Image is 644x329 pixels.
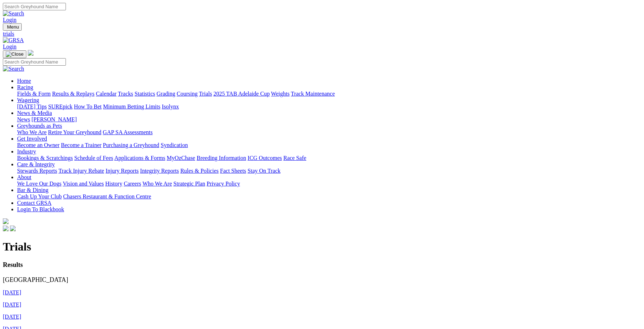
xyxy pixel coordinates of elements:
[142,181,172,187] a: Who We Are
[48,129,102,135] a: Retire Your Greyhound
[3,31,641,37] a: trials
[271,91,290,97] a: Weights
[3,23,22,31] button: Toggle navigation
[291,91,335,97] a: Track Maintenance
[3,218,9,224] img: logo-grsa-white.png
[17,206,64,212] a: Login To Blackbook
[10,226,16,231] img: twitter.svg
[63,181,104,187] a: Vision and Values
[213,91,270,97] a: 2025 TAB Adelaide Cup
[7,24,19,30] span: Menu
[220,168,246,174] a: Fact Sheets
[63,193,151,199] a: Chasers Restaurant & Function Centre
[114,155,165,161] a: Applications & Forms
[105,168,139,174] a: Injury Reports
[17,103,641,110] div: Wagering
[157,91,175,97] a: Grading
[17,181,641,187] div: About
[3,3,66,10] input: Search
[17,155,73,161] a: Bookings & Scratchings
[3,240,641,253] h1: Trials
[17,142,59,148] a: Become an Owner
[167,155,195,161] a: MyOzChase
[17,161,55,167] a: Care & Integrity
[17,181,61,187] a: We Love Our Dogs
[17,136,47,142] a: Get Involved
[162,103,179,110] a: Isolynx
[173,181,205,187] a: Strategic Plan
[17,123,62,129] a: Greyhounds as Pets
[3,289,21,295] a: [DATE]
[17,116,30,122] a: News
[124,181,141,187] a: Careers
[3,37,24,44] img: GRSA
[3,50,26,58] button: Toggle navigation
[17,174,31,180] a: About
[3,58,66,66] input: Search
[74,155,113,161] a: Schedule of Fees
[17,129,47,135] a: Who We Are
[48,103,72,110] a: SUREpick
[177,91,198,97] a: Coursing
[31,116,77,122] a: [PERSON_NAME]
[17,78,31,84] a: Home
[135,91,155,97] a: Statistics
[17,91,51,97] a: Fields & Form
[103,129,153,135] a: GAP SA Assessments
[3,226,9,231] img: facebook.svg
[17,103,47,110] a: [DATE] Tips
[6,51,24,57] img: Close
[3,44,16,50] a: Login
[3,261,23,268] strong: Results
[74,103,102,110] a: How To Bet
[103,142,159,148] a: Purchasing a Greyhound
[199,91,212,97] a: Trials
[118,91,133,97] a: Tracks
[17,187,48,193] a: Bar & Dining
[17,200,51,206] a: Contact GRSA
[3,302,21,308] a: [DATE]
[248,168,280,174] a: Stay On Track
[52,91,94,97] a: Results & Replays
[197,155,246,161] a: Breeding Information
[17,110,52,116] a: News & Media
[96,91,116,97] a: Calendar
[17,193,641,200] div: Bar & Dining
[58,168,104,174] a: Track Injury Rebate
[17,148,36,155] a: Industry
[248,155,282,161] a: ICG Outcomes
[3,10,24,17] img: Search
[180,168,219,174] a: Rules & Policies
[3,66,24,72] img: Search
[3,17,16,23] a: Login
[17,193,62,199] a: Cash Up Your Club
[17,129,641,136] div: Greyhounds as Pets
[28,50,33,56] img: logo-grsa-white.png
[17,168,641,174] div: Care & Integrity
[105,181,122,187] a: History
[3,314,21,320] a: [DATE]
[61,142,102,148] a: Become a Trainer
[207,181,240,187] a: Privacy Policy
[17,116,641,123] div: News & Media
[3,261,68,283] span: [GEOGRAPHIC_DATA]
[17,97,39,103] a: Wagering
[17,91,641,97] div: Racing
[17,84,33,90] a: Racing
[140,168,179,174] a: Integrity Reports
[17,155,641,161] div: Industry
[161,142,188,148] a: Syndication
[17,168,57,174] a: Stewards Reports
[103,103,160,110] a: Minimum Betting Limits
[17,142,641,148] div: Get Involved
[283,155,306,161] a: Race Safe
